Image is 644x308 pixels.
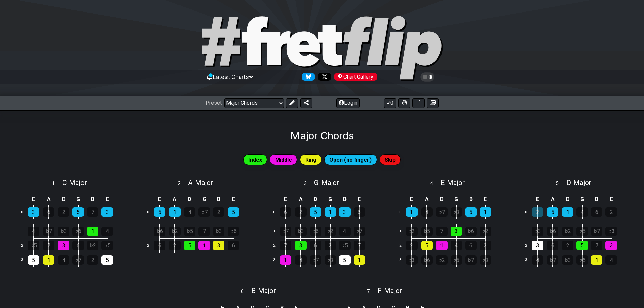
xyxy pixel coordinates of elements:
div: ♭7 [280,227,291,236]
div: ♭2 [480,227,491,236]
div: ♭7 [591,227,602,236]
div: ♭2 [325,227,336,236]
div: ♭5 [101,241,113,250]
div: 7 [198,227,210,236]
td: 1 [269,224,285,239]
div: 5 [72,207,84,217]
span: Middle [275,155,292,165]
div: ♭5 [28,241,39,250]
span: 5 . [556,180,566,187]
div: ♭7 [465,255,477,265]
span: Toggle light / dark theme [424,74,431,80]
a: Follow #fretflip at Bluesky [299,73,315,81]
div: 4 [28,227,39,236]
div: 1 [562,207,573,217]
div: ♭2 [436,255,448,265]
span: 1 . [52,180,62,187]
td: 1 [17,224,33,239]
td: 3 [521,253,538,267]
div: 1 [354,255,365,265]
div: 5 [228,207,239,217]
td: 0 [395,205,411,219]
div: 5 [547,207,558,217]
div: ♭2 [169,227,181,236]
td: G [71,194,86,205]
td: B [337,194,352,205]
div: 7 [354,241,365,250]
button: Toggle Dexterity for all fretkits [398,98,410,108]
div: 6 [154,241,165,250]
div: 1 [325,207,336,217]
div: 1 [406,207,418,217]
div: ♭5 [576,227,588,236]
select: Preset [224,98,284,108]
td: E [26,194,41,205]
div: ♭7 [547,255,558,265]
td: B [463,194,478,205]
td: B [590,194,604,205]
div: ♭7 [310,255,321,265]
td: A [167,194,183,205]
div: 3 [605,241,617,250]
td: 2 [143,238,159,253]
a: #fretflip at Pinterest [331,73,377,81]
div: 3 [28,207,39,217]
div: 2 [169,241,181,250]
div: 4 [339,227,351,236]
div: 2 [58,207,69,217]
div: 7 [43,241,54,250]
div: 6 [72,241,84,250]
span: Preset [206,100,222,106]
td: E [278,194,293,205]
td: 3 [269,253,285,267]
button: Share Preset [300,98,312,108]
div: ♭6 [154,227,165,236]
td: 0 [269,205,285,219]
td: D [308,194,323,205]
div: 2 [325,241,336,250]
td: 2 [395,238,411,253]
span: G - Major [314,179,339,187]
div: ♭3 [295,227,307,236]
td: G [449,194,463,205]
div: 1 [591,255,602,265]
div: ♭5 [339,241,351,250]
td: 2 [17,238,33,253]
div: 6 [43,207,54,217]
div: ♭6 [421,255,433,265]
button: Create image [427,98,439,108]
div: 2 [605,207,617,217]
span: 6 . [241,288,251,295]
div: 3 [339,207,351,217]
div: 5 [576,241,588,250]
div: 3 [213,241,224,250]
td: 0 [17,205,33,219]
div: ♭3 [213,227,224,236]
div: ♭3 [325,255,336,265]
div: ♭3 [562,255,573,265]
div: ♭3 [406,255,418,265]
td: B [212,194,226,205]
div: 1 [436,241,448,250]
td: 2 [521,238,538,253]
div: ♭6 [310,227,321,236]
td: 1 [143,224,159,239]
div: 3 [101,207,113,217]
td: D [56,194,71,205]
span: B - Major [251,287,276,295]
td: E [404,194,420,205]
div: 2 [562,241,573,250]
div: 4 [576,207,588,217]
td: A [419,194,434,205]
span: A - Major [188,179,213,187]
div: 3 [532,241,543,250]
button: Login [336,98,360,108]
div: ♭2 [406,227,418,236]
span: D - Major [566,179,591,187]
div: 5 [339,255,351,265]
div: ♭5 [184,227,195,236]
td: A [293,194,308,205]
td: E [152,194,167,205]
div: 6 [354,207,365,217]
td: B [86,194,100,205]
